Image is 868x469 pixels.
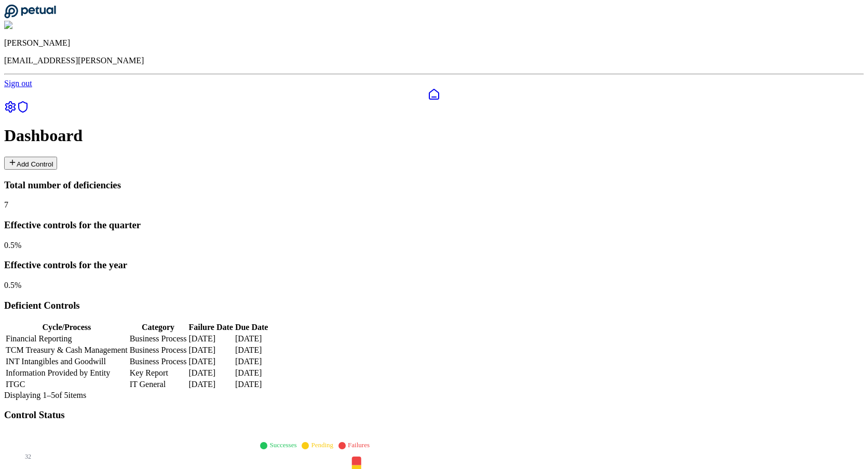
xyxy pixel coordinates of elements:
[4,88,864,101] a: Dashboard
[129,379,187,390] td: IT General
[4,241,21,250] span: 0.5 %
[4,281,21,289] span: 0.5 %
[129,322,187,333] th: Category
[188,368,233,378] td: [DATE]
[4,56,864,65] p: [EMAIL_ADDRESS][PERSON_NAME]
[4,180,864,191] h3: Total number of deficiencies
[188,334,233,344] td: [DATE]
[129,345,187,355] td: Business Process
[129,334,187,344] td: Business Process
[235,334,269,344] td: [DATE]
[25,453,31,460] tspan: 32
[4,219,864,231] h3: Effective controls for the quarter
[129,356,187,367] td: Business Process
[188,356,233,367] td: [DATE]
[188,322,233,333] th: Failure Date
[4,79,32,88] a: Sign out
[4,106,17,115] a: Settings
[4,38,864,48] p: [PERSON_NAME]
[269,441,296,449] span: Successes
[235,322,269,333] th: Due Date
[235,379,269,390] td: [DATE]
[17,106,29,115] a: SOC 1 Reports
[5,368,128,378] td: Information Provided by Entity
[5,334,128,344] td: Financial Reporting
[5,379,128,390] td: ITGC
[235,368,269,378] td: [DATE]
[235,345,269,355] td: [DATE]
[129,368,187,378] td: Key Report
[4,300,864,311] h3: Deficient Controls
[5,356,128,367] td: INT Intangibles and Goodwill
[4,157,57,170] button: Add Control
[5,322,128,333] th: Cycle/Process
[235,356,269,367] td: [DATE]
[348,441,370,449] span: Failures
[188,379,233,390] td: [DATE]
[4,391,86,399] span: Displaying 1– 5 of 5 items
[4,126,864,145] h1: Dashboard
[188,345,233,355] td: [DATE]
[4,259,864,271] h3: Effective controls for the year
[311,441,333,449] span: Pending
[4,21,74,30] img: Shekhar Khedekar
[4,200,8,209] span: 7
[4,409,864,421] h3: Control Status
[5,345,128,355] td: TCM Treasury & Cash Management
[4,11,56,20] a: Go to Dashboard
